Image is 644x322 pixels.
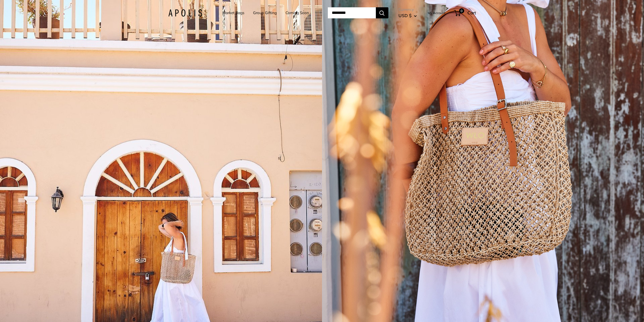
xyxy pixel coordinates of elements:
span: 0 [459,8,464,13]
a: Coming Soon [286,9,309,16]
img: Apolis [168,9,202,17]
a: My Account [428,10,446,16]
button: Search [376,7,388,18]
a: Market Bags [222,9,244,16]
a: Group Gifting [253,9,277,16]
a: 0 Cart [454,9,476,17]
span: Currency [398,6,417,13]
button: USD $ [398,12,417,20]
input: Search... [328,7,376,18]
span: Cart [467,10,476,15]
span: USD $ [398,13,412,18]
